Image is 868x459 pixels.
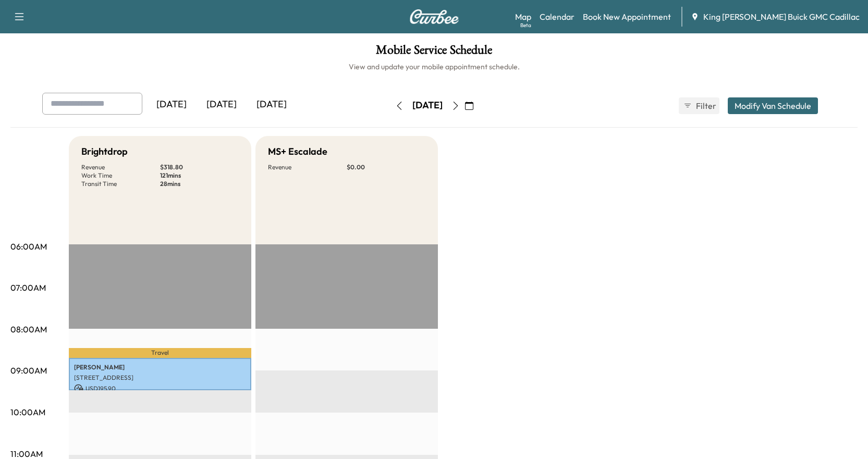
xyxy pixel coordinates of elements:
p: $ 318.80 [160,163,239,171]
p: 28 mins [160,180,239,188]
span: Filter [696,100,715,112]
div: [DATE] [412,99,443,112]
p: USD 195.90 [74,384,246,393]
button: Modify Van Schedule [728,97,818,114]
img: Curbee Logo [409,9,459,24]
p: Revenue [268,163,347,171]
p: [STREET_ADDRESS] [74,374,246,382]
a: Calendar [540,10,574,23]
h5: MS+ Escalade [268,144,327,159]
p: 08:00AM [10,323,47,336]
p: Revenue [81,163,160,171]
p: 10:00AM [10,406,45,418]
p: 06:00AM [10,240,47,253]
div: Beta [520,21,531,29]
p: 09:00AM [10,364,47,377]
p: Transit Time [81,180,160,188]
p: 07:00AM [10,281,46,294]
h1: Mobile Service Schedule [10,44,858,61]
button: Filter [679,97,719,114]
a: Book New Appointment [583,10,671,23]
p: [PERSON_NAME] [74,363,246,371]
p: Travel [69,348,251,358]
p: Work Time [81,171,160,180]
a: MapBeta [515,10,531,23]
span: King [PERSON_NAME] Buick GMC Cadillac [703,10,860,23]
div: [DATE] [197,93,247,117]
h6: View and update your mobile appointment schedule. [10,61,858,72]
h5: Brightdrop [81,144,128,159]
div: [DATE] [146,93,197,117]
p: $ 0.00 [347,163,425,171]
div: [DATE] [247,93,297,117]
p: 121 mins [160,171,239,180]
